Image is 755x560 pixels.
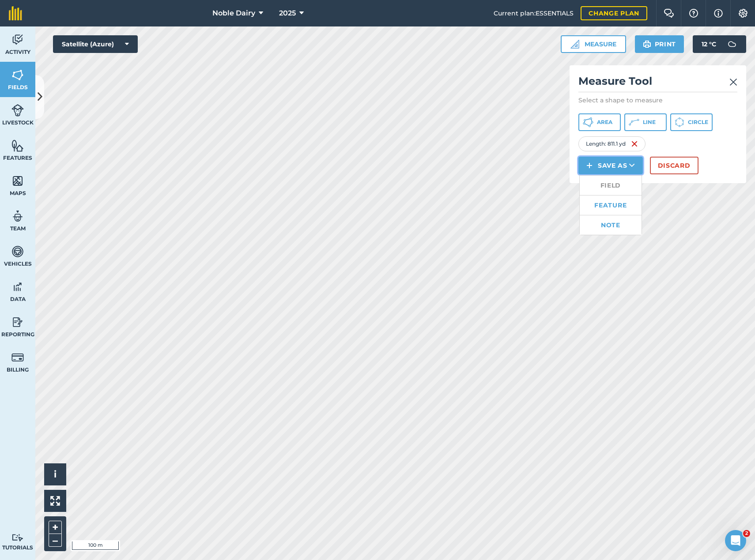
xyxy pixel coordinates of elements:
[725,530,746,551] iframe: Intercom live chat
[11,210,24,223] img: svg+xml;base64,PD94bWwgdmVyc2lvbj0iMS4wIiBlbmNvZGluZz0idXRmLTgiPz4KPCEtLSBHZW5lcmF0b3I6IEFkb2JlIE...
[664,9,674,18] img: Two speech bubbles overlapping with the left bubble in the forefront
[11,139,24,152] img: svg+xml;base64,PHN2ZyB4bWxucz0iaHR0cDovL3d3dy53My5vcmcvMjAwMC9zdmciIHdpZHRoPSI1NiIgaGVpZ2h0PSI2MC...
[9,6,22,20] img: fieldmargin Logo
[578,157,643,174] button: Save as FieldFeatureNote
[624,113,667,131] button: Line
[561,35,626,53] button: Measure
[11,316,24,329] img: svg+xml;base64,PD94bWwgdmVyc2lvbj0iMS4wIiBlbmNvZGluZz0idXRmLTgiPz4KPCEtLSBHZW5lcmF0b3I6IEFkb2JlIE...
[580,195,642,215] a: Feature
[494,8,574,18] span: Current plan : ESSENTIALS
[743,530,750,537] span: 2
[729,77,737,87] img: svg+xml;base64,PHN2ZyB4bWxucz0iaHR0cDovL3d3dy53My5vcmcvMjAwMC9zdmciIHdpZHRoPSIyMiIgaGVpZ2h0PSIzMC...
[50,496,60,506] img: Four arrows, one pointing top left, one top right, one bottom right and the last bottom left
[578,113,621,131] button: Area
[723,35,741,53] img: svg+xml;base64,PD94bWwgdmVyc2lvbj0iMS4wIiBlbmNvZGluZz0idXRmLTgiPz4KPCEtLSBHZW5lcmF0b3I6IEFkb2JlIE...
[11,33,24,46] img: svg+xml;base64,PD94bWwgdmVyc2lvbj0iMS4wIiBlbmNvZGluZz0idXRmLTgiPz4KPCEtLSBHZW5lcmF0b3I6IEFkb2JlIE...
[11,534,24,542] img: svg+xml;base64,PD94bWwgdmVyc2lvbj0iMS4wIiBlbmNvZGluZz0idXRmLTgiPz4KPCEtLSBHZW5lcmF0b3I6IEFkb2JlIE...
[11,245,24,258] img: svg+xml;base64,PD94bWwgdmVyc2lvbj0iMS4wIiBlbmNvZGluZz0idXRmLTgiPz4KPCEtLSBHZW5lcmF0b3I6IEFkb2JlIE...
[581,6,647,20] a: Change plan
[11,280,24,293] img: svg+xml;base64,PD94bWwgdmVyc2lvbj0iMS4wIiBlbmNvZGluZz0idXRmLTgiPz4KPCEtLSBHZW5lcmF0b3I6IEFkb2JlIE...
[738,9,748,18] img: A cog icon
[578,96,737,105] p: Select a shape to measure
[586,160,593,171] img: svg+xml;base64,PHN2ZyB4bWxucz0iaHR0cDovL3d3dy53My5vcmcvMjAwMC9zdmciIHdpZHRoPSIxNCIgaGVpZ2h0PSIyNC...
[714,8,723,19] img: svg+xml;base64,PHN2ZyB4bWxucz0iaHR0cDovL3d3dy53My5vcmcvMjAwMC9zdmciIHdpZHRoPSIxNyIgaGVpZ2h0PSIxNy...
[580,176,642,195] a: Field
[597,119,612,126] span: Area
[11,351,24,364] img: svg+xml;base64,PD94bWwgdmVyc2lvbj0iMS4wIiBlbmNvZGluZz0idXRmLTgiPz4KPCEtLSBHZW5lcmF0b3I6IEFkb2JlIE...
[650,157,698,174] button: Discard
[578,74,737,92] h2: Measure Tool
[53,35,138,53] button: Satellite (Azure)
[11,174,24,188] img: svg+xml;base64,PHN2ZyB4bWxucz0iaHR0cDovL3d3dy53My5vcmcvMjAwMC9zdmciIHdpZHRoPSI1NiIgaGVpZ2h0PSI2MC...
[631,139,638,149] img: svg+xml;base64,PHN2ZyB4bWxucz0iaHR0cDovL3d3dy53My5vcmcvMjAwMC9zdmciIHdpZHRoPSIxNiIgaGVpZ2h0PSIyNC...
[11,104,24,117] img: svg+xml;base64,PD94bWwgdmVyc2lvbj0iMS4wIiBlbmNvZGluZz0idXRmLTgiPz4KPCEtLSBHZW5lcmF0b3I6IEFkb2JlIE...
[54,469,57,480] span: i
[643,39,651,49] img: svg+xml;base64,PHN2ZyB4bWxucz0iaHR0cDovL3d3dy53My5vcmcvMjAwMC9zdmciIHdpZHRoPSIxOSIgaGVpZ2h0PSIyNC...
[693,35,746,53] button: 12 °C
[670,113,713,131] button: Circle
[702,35,716,53] span: 12 ° C
[212,8,255,19] span: Noble Dairy
[688,119,708,126] span: Circle
[44,463,66,485] button: i
[279,8,296,19] span: 2025
[11,68,24,82] img: svg+xml;base64,PHN2ZyB4bWxucz0iaHR0cDovL3d3dy53My5vcmcvMjAwMC9zdmciIHdpZHRoPSI1NiIgaGVpZ2h0PSI2MC...
[570,40,579,49] img: Ruler icon
[49,521,62,534] button: +
[580,215,642,235] a: Note
[635,35,684,53] button: Print
[578,136,646,151] div: Length : 811.1 yd
[643,119,656,126] span: Line
[49,534,62,547] button: –
[688,9,699,18] img: A question mark icon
